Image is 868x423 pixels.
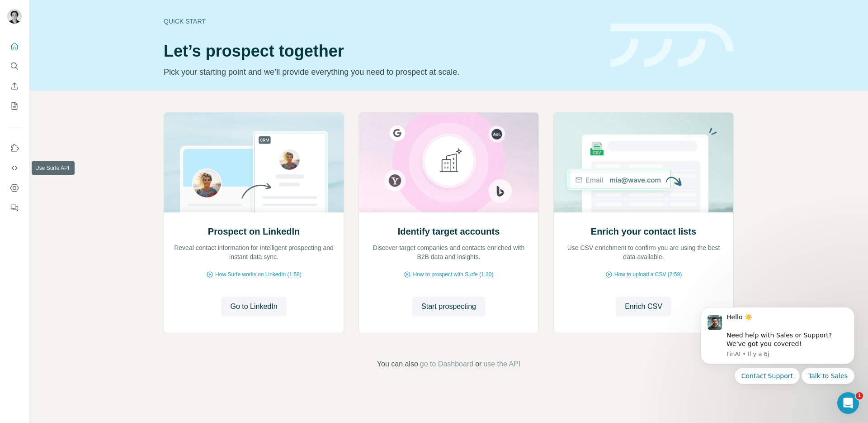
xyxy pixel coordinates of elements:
[7,58,22,74] button: Search
[7,160,22,176] button: Use Surfe API
[421,301,476,312] span: Start prospecting
[208,225,300,238] h2: Prospect on LinkedIn
[7,180,22,196] button: Dashboard
[215,270,302,279] span: How Surfe works on LinkedIn (1:58)
[7,200,22,216] button: Feedback
[164,66,599,78] p: Pick your starting point and we’ll provide everything you need to prospect at scale.
[7,9,22,24] img: Avatar
[483,359,520,370] button: use the API
[7,140,22,156] button: Use Surfe on LinkedIn
[7,78,22,94] button: Enrich CSV
[837,392,859,414] iframe: Intercom live chat
[475,359,481,370] span: or
[368,243,529,261] p: Discover target companies and contacts enriched with B2B data and insights.
[398,225,500,238] h2: Identify target accounts
[377,359,418,370] span: You can also
[412,297,485,317] button: Start prospecting
[687,296,868,418] iframe: Intercom notifications message
[614,270,682,279] span: How to upload a CSV (2:59)
[563,243,724,261] p: Use CSV enrichment to confirm you are using the best data available.
[625,301,662,312] span: Enrich CSV
[359,113,539,212] img: Identify target accounts
[616,297,671,317] button: Enrich CSV
[164,17,599,26] div: Quick start
[7,38,22,54] button: Quick start
[856,392,863,399] span: 1
[413,270,493,279] span: How to prospect with Surfe (1:30)
[610,24,734,67] img: banner
[553,113,734,212] img: Enrich your contact lists
[591,225,696,238] h2: Enrich your contact lists
[420,359,473,370] button: go to Dashboard
[221,297,286,317] button: Go to LinkedIn
[173,243,335,261] p: Reveal contact information for intelligent prospecting and instant data sync.
[164,42,599,60] h1: Let’s prospect together
[230,301,277,312] span: Go to LinkedIn
[164,113,344,212] img: Prospect on LinkedIn
[7,98,22,114] button: My lists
